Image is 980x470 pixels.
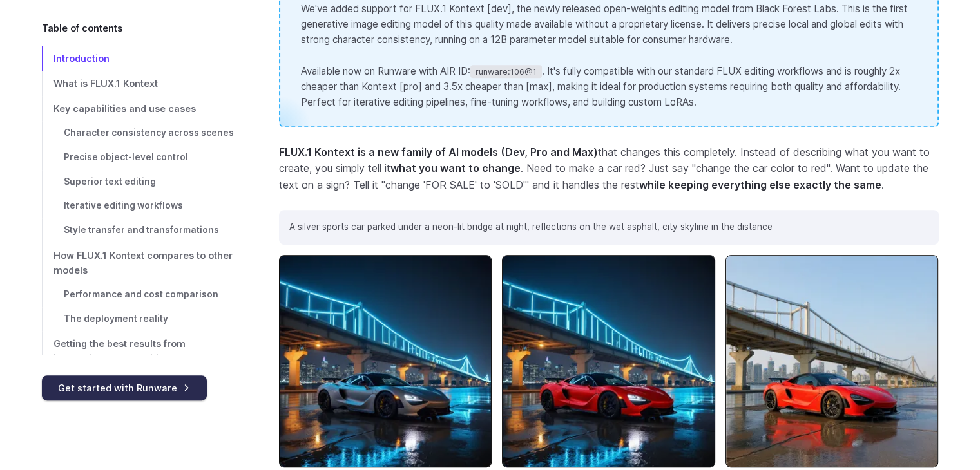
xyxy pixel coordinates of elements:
strong: FLUX.1 Kontext is a new family of AI models (Dev, Pro and Max) [279,146,598,158]
a: Style transfer and transformations [42,218,238,243]
a: The deployment reality [42,307,238,332]
p: that changes this completely. Instead of describing what you want to create, you simply tell it .... [279,144,939,194]
span: Iterative editing workflows [64,200,183,211]
span: Style transfer and transformations [64,225,219,235]
a: Introduction [42,46,238,71]
code: runware:106@1 [470,65,542,78]
p: Available now on Runware with AIR ID: . It's fully compatible with our standard FLUX editing work... [301,64,917,111]
span: How FLUX.1 Kontext compares to other models [53,250,233,276]
strong: while keeping everything else exactly the same [639,178,881,191]
span: Introduction [53,53,110,64]
a: Key capabilities and use cases [42,96,238,121]
img: Red sports car parked on a wet surface at night under a brightly lit bridge with a city skyline i... [502,255,715,468]
img: Silver sports car during daylight under a large bridge, with a clear sky and cityscape in the dis... [725,255,939,468]
strong: what you want to change [390,162,521,174]
span: Superior text editing [64,176,156,187]
span: Key capabilities and use cases [53,103,196,114]
img: Silver sports car at night under a neon-lit bridge, reflecting off the wet pavement with a city s... [279,255,492,468]
a: Precise object-level control [42,146,238,170]
span: Character consistency across scenes [64,127,234,138]
a: Performance and cost comparison [42,283,238,307]
a: Getting the best results from instruction-based editing [42,332,238,371]
span: Table of contents [42,21,122,35]
span: The deployment reality [64,314,168,324]
span: Precise object-level control [64,152,188,162]
p: A silver sports car parked under a neon-lit bridge at night, reflections on the wet asphalt, city... [289,220,928,234]
a: How FLUX.1 Kontext compares to other models [42,243,238,283]
span: Getting the best results from instruction-based editing [53,339,186,364]
a: Superior text editing [42,170,238,194]
span: What is FLUX.1 Kontext [53,78,158,89]
a: Iterative editing workflows [42,194,238,218]
a: Character consistency across scenes [42,121,238,146]
a: What is FLUX.1 Kontext [42,71,238,96]
p: We've added support for FLUX.1 Kontext [dev], the newly released open-weights editing model from ... [301,1,917,48]
span: Performance and cost comparison [64,289,218,299]
a: Get started with Runware [42,375,207,400]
